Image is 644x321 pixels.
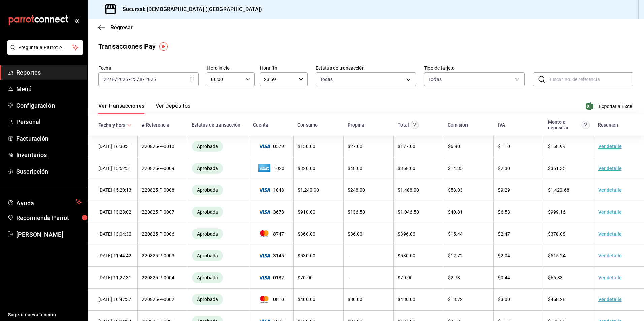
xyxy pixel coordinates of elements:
button: Ver transacciones [98,103,145,114]
input: -- [139,77,143,82]
span: $ 910.00 [298,209,315,215]
span: $ 0.44 [498,275,510,280]
span: / [115,77,117,82]
span: 3673 [253,209,289,215]
td: 220825-P-0006 [138,223,188,245]
div: Todas [428,76,442,83]
span: Aprobada [194,144,221,149]
div: Resumen [598,122,618,128]
div: navigation tabs [98,103,191,114]
h3: Sucursal: [DEMOGRAPHIC_DATA] ([GEOGRAPHIC_DATA]) [117,5,262,13]
span: $ 2.04 [498,253,510,258]
span: $ 18.72 [448,297,463,302]
span: Recomienda Parrot [16,213,82,222]
td: [DATE] 15:52:51 [88,157,138,179]
td: [DATE] 13:04:30 [88,223,138,245]
span: $ 1,420.68 [548,187,569,193]
span: Facturación [16,134,82,143]
td: 220825-P-0010 [138,136,188,157]
label: Fecha [98,66,199,70]
input: ---- [117,77,128,82]
span: Aprobada [194,253,221,258]
span: Suscripción [16,167,82,176]
label: Hora fin [260,66,308,70]
span: Aprobada [194,187,221,193]
div: Transacciones cobradas de manera exitosa. [192,294,223,305]
span: 1043 [253,187,289,193]
span: $ 70.00 [298,275,313,280]
span: Ayuda [16,198,73,206]
input: -- [131,77,137,82]
span: $ 2.30 [498,166,510,171]
span: $ 12.72 [448,253,463,258]
span: $ 15.44 [448,231,463,237]
a: Ver detalle [598,209,622,215]
span: $ 6.90 [448,144,460,149]
span: $ 150.00 [298,144,315,149]
span: Sugerir nueva función [8,311,82,318]
span: $ 1,488.00 [398,187,419,193]
div: Consumo [297,122,318,128]
td: - [344,267,394,289]
td: 220825-P-0007 [138,201,188,223]
span: $ 480.00 [398,297,415,302]
span: Inventarios [16,150,82,159]
span: $ 58.03 [448,187,463,193]
span: $ 400.00 [298,297,315,302]
span: $ 515.24 [548,253,566,258]
span: - [129,77,130,82]
div: Transacciones cobradas de manera exitosa. [192,163,223,174]
div: Propina [348,122,364,128]
span: Aprobada [194,297,221,302]
span: $ 320.00 [298,166,315,171]
div: Transacciones cobradas de manera exitosa. [192,141,223,152]
div: IVA [498,122,505,128]
span: $ 530.00 [298,253,315,258]
span: $ 168.99 [548,144,566,149]
input: Buscar no. de referencia [548,73,633,86]
div: Fecha y hora [98,122,126,128]
svg: Este monto equivale al total pagado por el comensal antes de aplicar Comisión e IVA. [411,121,419,129]
span: $ 396.00 [398,231,415,237]
span: $ 530.00 [398,253,415,258]
div: Comisión [448,122,468,128]
span: $ 248.00 [348,187,365,193]
td: 220825-P-0008 [138,179,188,201]
span: $ 3.00 [498,297,510,302]
input: -- [111,77,115,82]
span: / [143,77,145,82]
div: Transacciones Pay [98,41,156,51]
div: Transacciones cobradas de manera exitosa. [192,228,223,239]
td: [DATE] 13:23:02 [88,201,138,223]
span: $ 6.53 [498,209,510,215]
span: $ 999.16 [548,209,566,215]
a: Ver detalle [598,297,622,302]
span: $ 48.00 [348,166,362,171]
td: [DATE] 11:44:42 [88,245,138,267]
span: 8747 [253,230,289,237]
span: $ 14.35 [448,166,463,171]
button: open_drawer_menu [74,17,79,23]
button: Pregunta a Parrot AI [7,40,83,55]
span: $ 80.00 [348,297,362,302]
a: Pregunta a Parrot AI [5,49,83,56]
td: - [344,245,394,267]
td: [DATE] 11:27:31 [88,267,138,289]
span: $ 368.00 [398,166,415,171]
td: [DATE] 15:20:13 [88,179,138,201]
a: Ver detalle [598,187,622,193]
div: Total [398,122,409,128]
span: 0810 [253,296,289,303]
td: [DATE] 10:47:37 [88,289,138,311]
span: Regresar [110,24,133,31]
button: Exportar a Excel [587,102,633,110]
label: Hora inicio [207,66,254,70]
svg: Este es el monto resultante del total pagado menos comisión e IVA. Esta será la parte que se depo... [582,121,590,129]
span: 0579 [253,144,289,149]
label: Tipo de tarjeta [424,66,524,70]
span: Aprobada [194,275,221,280]
span: $ 1,240.00 [298,187,319,193]
span: $ 40.81 [448,209,463,215]
button: Regresar [98,24,133,31]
